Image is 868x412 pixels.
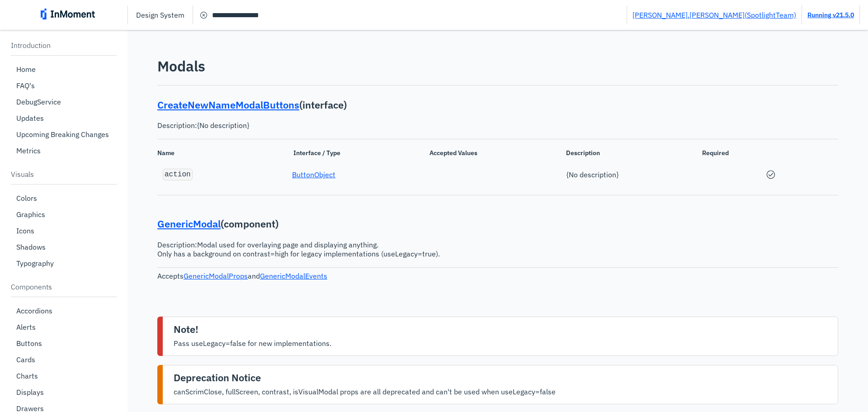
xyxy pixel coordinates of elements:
pre: Description: Modal used for overlaying page and displaying anything. Only has a background on con... [157,240,838,258]
a: GenericModal [157,217,221,230]
p: Pass useLegacy=false for new implementations. [174,338,827,349]
div: cancel icon [198,9,209,20]
p: Design System [136,10,184,19]
p: Accordions [16,306,52,315]
p: Components [11,282,117,291]
p: Buttons [16,339,42,348]
p: FAQ's [16,81,35,90]
a: Running v21.5.0 [807,11,854,19]
p: Metrics [16,146,41,155]
p: Cards [16,355,35,364]
p: Icons [16,226,34,235]
span: Interface / Type [293,143,429,163]
p: Colors [16,194,37,203]
a: [PERSON_NAME].[PERSON_NAME](SpotlightTeam) [632,10,796,19]
p: Typography [16,259,54,268]
p: Charts [16,371,38,380]
p: canScrimClose, fullScreen, contrast, isVisualModal props are all deprecated and can't be used whe... [174,386,827,397]
p: DebugService [16,97,61,106]
span: {No description} [566,170,618,179]
input: Search [193,7,627,23]
p: Deprecation Notice [174,371,827,385]
span: Accepted Values [429,143,566,163]
p: Modals [157,57,838,76]
div: Accepts and [157,271,838,280]
p: Shadows [16,242,46,251]
p: Displays [16,388,44,397]
p: ( component ) [157,217,838,231]
a: ButtonObject [292,170,335,179]
p: Alerts [16,322,36,331]
span: cancel circle icon [198,9,209,20]
a: GenericModalProps [184,271,248,280]
p: Graphics [16,210,45,219]
span: Required [702,143,838,163]
p: Home [16,65,36,74]
a: GenericModalEvents [260,271,327,280]
img: inmoment_main_full_color [41,9,95,19]
p: Upcoming Breaking Changes [16,130,109,139]
a: CreateNewNameModalButtons [157,98,299,111]
pre: Description: {No description} [157,121,838,130]
p: Visuals [11,170,117,179]
span: Name [157,143,293,163]
p: ( interface ) [157,98,838,112]
span: circle check icon [764,168,778,181]
p: Note! [174,322,827,336]
span: Description [566,143,702,163]
p: Updates [16,114,44,123]
code: action [165,170,191,179]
